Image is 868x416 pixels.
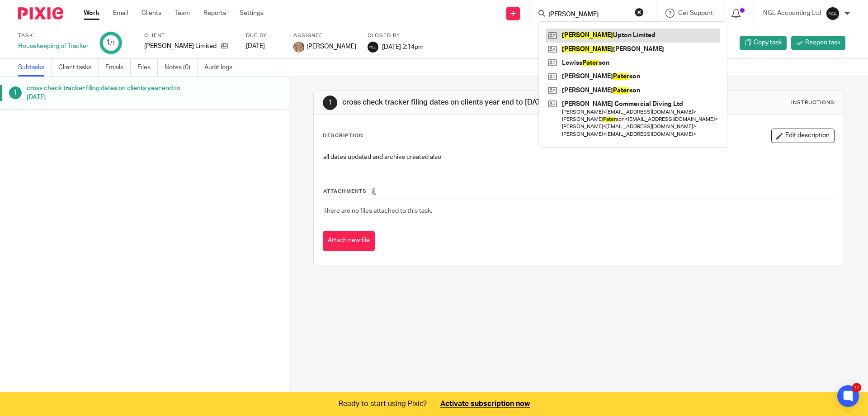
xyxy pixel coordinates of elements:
a: Client tasks [58,59,99,77]
p: Description [323,132,363,139]
a: Copy task [740,36,787,50]
label: Assignee [293,32,356,39]
button: Attach new file [323,231,375,251]
small: /1 [110,41,115,46]
span: Copy task [754,38,782,47]
a: Email [113,9,128,18]
input: Search [547,11,629,19]
a: Subtasks [18,59,52,77]
p: [PERSON_NAME] Limited [144,42,217,51]
a: Emails [105,59,131,77]
label: Client [144,32,235,39]
span: There are no files attached to this task. [323,208,432,214]
img: NGL%20Logo%20Social%20Circle%20JPG.jpg [368,42,378,53]
h1: cross check tracker filing dates on clients year end to [DATE] [27,81,196,105]
img: Pixie [18,7,63,19]
p: all dates updated and archive created also [323,153,834,162]
span: Reopen task [805,38,840,47]
span: Get Support [678,10,713,16]
div: 1 [323,96,337,110]
span: [DATE] 2:14pm [382,43,424,50]
a: Reopen task [791,36,845,50]
div: 1 [106,38,115,48]
label: Closed by [368,32,424,39]
div: Housekeeping of Tracker [18,42,89,51]
a: Notes (0) [165,59,198,77]
img: JW%20photo.JPG [293,42,304,53]
span: [PERSON_NAME] [307,42,356,51]
button: Clear [635,8,644,17]
h1: cross check tracker filing dates on clients year end to [DATE] [342,98,598,107]
div: 1 [9,86,22,99]
a: Work [84,9,99,18]
span: Attachments [323,189,367,194]
label: Due by [246,32,282,39]
a: Team [175,9,190,18]
img: NGL%20Logo%20Social%20Circle%20JPG.jpg [826,6,840,21]
a: Settings [240,9,264,18]
button: Edit description [771,129,835,143]
a: Audit logs [204,59,239,77]
div: Instructions [791,99,835,106]
div: 12 [852,383,861,392]
a: Files [137,59,158,77]
a: Reports [203,9,226,18]
p: NGL Accounting Ltd [763,9,821,18]
label: Task [18,32,89,39]
a: Clients [142,9,161,18]
div: [DATE] [246,42,282,51]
